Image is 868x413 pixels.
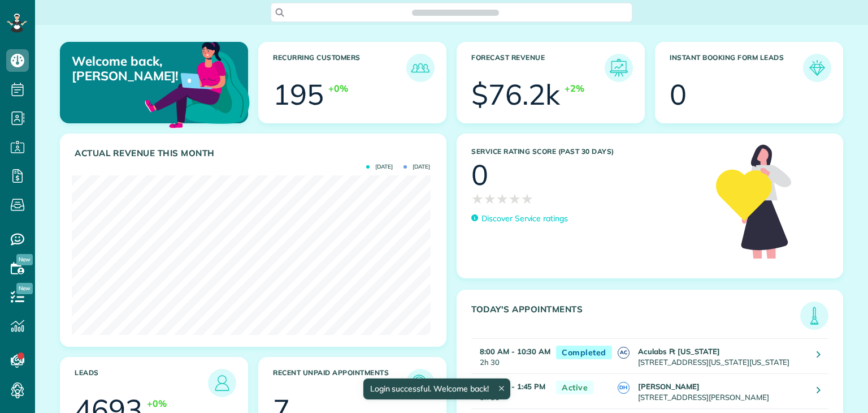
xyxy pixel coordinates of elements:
[670,54,803,82] h3: Instant Booking Form Leads
[471,161,488,189] div: 0
[556,346,612,360] span: Completed
[403,164,430,170] span: [DATE]
[565,82,584,95] div: +2%
[521,189,533,209] span: ★
[607,57,630,79] img: icon_forecast_revenue-8c13a41c7ed35a8dcfafea3cbb826a0462acb37728057bba2d056411b612bbbe.png
[496,189,509,209] span: ★
[72,54,187,84] p: Welcome back, [PERSON_NAME]!
[16,254,33,265] span: New
[423,7,487,18] span: Search ZenMaid…
[556,381,593,395] span: Active
[211,372,233,394] img: icon_leads-1bed01f49abd5b7fead27621c3d59655bb73ed531f8eeb49469d10e621d6b896.png
[471,304,800,330] h3: Today's Appointments
[471,148,705,156] h3: Service Rating score (past 30 days)
[471,189,484,209] span: ★
[75,369,208,397] h3: Leads
[635,338,808,373] td: [STREET_ADDRESS][US_STATE][US_STATE]
[471,54,605,82] h3: Forecast Revenue
[803,304,826,327] img: icon_todays_appointments-901f7ab196bb0bea1936b74009e4eb5ffbc2d2711fa7634e0d609ed5ef32b18b.png
[366,164,393,170] span: [DATE]
[635,373,808,408] td: [STREET_ADDRESS][PERSON_NAME]
[16,283,33,294] span: New
[806,57,828,79] img: icon_form_leads-04211a6a04a5b2264e4ee56bc0799ec3eb69b7e499cbb523a139df1d13a81ae0.png
[328,82,348,95] div: +0%
[273,369,406,397] h3: Recent unpaid appointments
[618,347,630,359] span: AC
[147,397,167,410] div: +0%
[481,213,568,225] p: Discover Service ratings
[273,54,406,82] h3: Recurring Customers
[273,80,324,109] div: 195
[409,57,432,79] img: icon_recurring_customers-cf858462ba22bcd05b5a5880d41d6543d210077de5bb9ebc9590e49fd87d84ed.png
[670,80,687,109] div: 0
[618,382,630,394] span: DH
[471,80,560,109] div: $76.2k
[142,29,252,139] img: dashboard_welcome-42a62b7d889689a78055ac9021e634bf52bae3f8056760290aed330b23ab8690.png
[75,148,435,158] h3: Actual Revenue this month
[484,189,496,209] span: ★
[509,189,521,209] span: ★
[480,347,550,356] strong: 8:00 AM - 10:30 AM
[409,372,432,394] img: icon_unpaid_appointments-47b8ce3997adf2238b356f14209ab4cced10bd1f174958f3ca8f1d0dd7fffeee.png
[471,213,568,225] a: Discover Service ratings
[471,338,550,373] td: 2h 30
[363,378,510,399] div: Login successful. Welcome back!
[638,382,700,391] strong: [PERSON_NAME]
[638,347,720,356] strong: Aculabs Ft [US_STATE]
[471,373,550,408] td: 5h 30
[480,382,545,391] strong: 8:15 AM - 1:45 PM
